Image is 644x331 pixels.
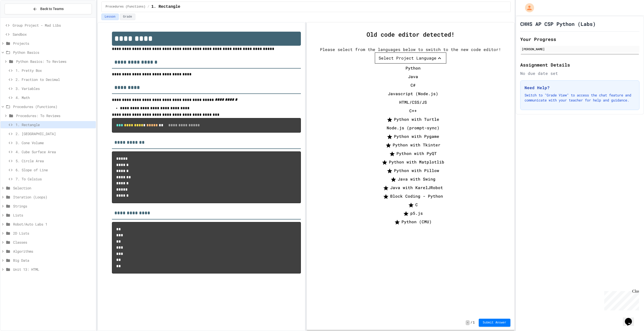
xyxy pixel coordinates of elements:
div: [PERSON_NAME] [522,47,638,51]
h3: Need Help? [525,85,635,91]
span: / [147,5,149,9]
li: Javascript (Node.js) [380,90,446,98]
span: Algorithms [13,249,94,254]
li: Java [380,73,446,81]
li: Python with Tkinter [380,141,446,149]
span: Selection [13,185,94,191]
button: Submit Answer [479,319,510,327]
span: Big Data [13,258,94,263]
span: Robot/Auto Labs 1 [13,222,94,227]
li: Python with Matplotlib [380,158,446,166]
span: Strings [13,203,94,209]
iframe: chat widget [623,311,639,326]
span: Procedures (Functions) [106,5,145,9]
span: Back to Teams [40,6,64,12]
div: Select Project Language [379,55,436,61]
span: 1. Rectangle [151,4,180,10]
button: Select Project Language [375,52,446,64]
span: Sandbox [13,32,94,37]
li: Python (CMU) [380,218,446,226]
span: Unit 13: HTML [13,267,94,272]
div: Please select from the languages below to switch to the new code editor! [320,46,501,52]
h2: Assignment Details [520,61,639,68]
span: / [471,321,472,325]
li: C++ [380,107,446,115]
div: My Account [520,2,535,14]
span: Iteration (Loops) [13,194,94,200]
span: 2D Lists [13,231,94,236]
li: C# [380,81,446,89]
span: 1 [473,321,475,325]
span: 2. [GEOGRAPHIC_DATA] [16,131,94,136]
li: Python with Turtle [380,115,446,123]
div: Old code editor detected! [367,30,455,39]
span: Group Project - Mad Libs [13,23,94,28]
span: 6. Slope of Line [16,167,94,173]
h2: Your Progress [520,36,639,43]
p: Switch to "Grade View" to access the chat feature and communicate with your teacher for help and ... [525,93,635,103]
span: 1. Rectangle [16,122,94,127]
button: Grade [120,14,135,20]
button: Back to Teams [5,4,92,14]
li: HTML/CSS/JS [380,98,446,106]
li: C [380,201,446,209]
span: - [466,320,469,325]
li: Block Coding - Python [380,192,446,200]
li: Node.js (prompt-sync) [380,124,446,132]
div: No due date set [520,70,639,76]
span: Python Basics: To Reviews [16,59,94,64]
h1: CHHS AP CSP Python (Labs) [520,20,596,27]
li: Java with Swing [380,175,446,183]
span: Lists [13,212,94,218]
span: 4. Math [16,95,94,100]
button: Lesson [101,14,119,20]
iframe: chat widget [602,289,639,310]
div: Chat with us now!Close [2,2,35,32]
li: p5.js [380,209,446,217]
li: Python with Pygame [380,132,446,140]
span: Submit Answer [483,321,506,325]
li: Python [380,64,446,72]
span: Python Basics [13,50,94,55]
li: Java with KarelJRobot [380,184,446,192]
span: 2. Fraction to Decimal [16,77,94,82]
li: Python with Pillow [380,167,446,175]
span: 1. Pretty Box [16,68,94,73]
span: 4. Cube Surface Area [16,149,94,154]
span: 3. Variables [16,86,94,91]
span: 3. Cone Volume [16,140,94,145]
span: Procedures (Functions) [13,104,94,109]
span: Procedures: To Reviews [16,113,94,118]
li: Python with PyQT [380,149,446,157]
span: 7. To Celsius [16,176,94,182]
span: Classes [13,240,94,245]
span: 5. Circle Area [16,158,94,163]
span: Projects [13,41,94,46]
